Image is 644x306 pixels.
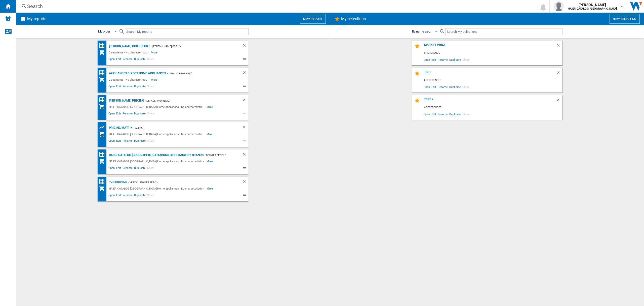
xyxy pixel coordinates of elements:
div: My Assortment [99,131,108,137]
span: Edit [115,111,122,117]
span: Edit [431,111,437,117]
div: Test 2 [423,98,556,104]
span: Duplicate [133,57,146,63]
div: Price Matrix [99,70,108,76]
span: Duplicate [449,56,462,63]
div: Search [27,3,522,10]
span: Edit [115,57,122,63]
div: My Assortment [99,158,108,164]
span: Edit [431,56,437,63]
span: Open [108,193,116,199]
div: Product prices grid [99,124,108,130]
span: Rename [437,83,449,90]
h2: My selections [340,14,367,24]
div: - ALL (28) [133,125,232,131]
span: Duplicate [449,83,462,90]
span: Share [462,56,470,63]
div: 6 references [423,77,562,83]
div: APPLIANCES DIRECT:Home appliances [108,70,166,77]
div: - [PERSON_NAME] OOS (2) [150,43,232,49]
span: Open [108,57,116,63]
img: alerts-logo.svg [5,16,11,22]
span: Share [462,111,470,117]
div: Delete [242,152,249,158]
div: pricing matrix [108,125,133,131]
div: - Default profile (2) [166,70,232,77]
span: Share [146,111,155,117]
h2: My reports [26,14,47,24]
span: Duplicate [133,138,146,144]
span: Open [423,56,431,63]
span: Rename [437,111,449,117]
div: 2 segments - No characteristic - [108,49,151,55]
span: Open [423,83,431,90]
input: Search My selections [445,28,562,35]
div: HAIER CATALOG [GEOGRAPHIC_DATA]:Home appliances/2 brands [108,152,204,158]
div: Delete [556,70,562,77]
span: Duplicate [449,111,462,117]
span: Edit [431,83,437,90]
div: Delete [242,179,249,186]
div: 0 reference [423,50,562,56]
span: Edit [115,84,122,90]
div: My order [98,29,110,33]
span: More [207,104,214,110]
div: My Assortment [99,186,108,192]
div: - Default profile (2) [204,152,232,158]
img: profile.jpg [554,1,564,11]
span: Rename [437,56,449,63]
span: Open [108,138,116,144]
div: My Assortment [99,49,108,55]
div: Delete [242,98,249,104]
div: Delete [242,125,249,131]
span: More [207,158,214,164]
div: - Very customer set (2) [127,179,232,186]
span: Share [462,83,470,90]
div: Price Matrix [99,151,108,158]
div: Test [423,70,556,77]
span: Edit [115,138,122,144]
span: More [151,49,158,55]
div: HAIER CATALOG [GEOGRAPHIC_DATA]:Home appliances - No characteristic - [108,131,207,137]
div: Delete [556,43,562,50]
div: Delete [556,98,562,104]
span: Rename [122,84,133,90]
div: By name asc. [412,29,431,33]
div: Delete [242,43,249,49]
div: [PERSON_NAME] OOS Report [108,43,150,49]
span: More [151,77,158,83]
span: Share [146,193,155,199]
div: My Assortment [99,77,108,83]
span: Rename [122,111,133,117]
b: HAIER CATALOG [GEOGRAPHIC_DATA] [568,7,617,10]
div: HAIER CATALOG [GEOGRAPHIC_DATA]:Home appliances - No characteristic - [108,186,207,192]
div: Market Price [423,43,556,50]
span: Duplicate [133,193,146,199]
span: Duplicate [133,84,146,90]
div: TVG Pricing [108,179,127,186]
span: Edit [115,166,122,172]
span: Open [108,111,116,117]
span: Open [108,84,116,90]
div: 6 references [423,104,562,111]
span: Share [146,84,155,90]
span: Share [146,57,155,63]
span: Rename [122,57,133,63]
span: Share [146,138,155,144]
span: [PERSON_NAME] [568,2,617,7]
span: Edit [115,193,122,199]
div: [PERSON_NAME] Pricing [108,98,144,104]
div: 2 segments - No characteristic - [108,77,151,83]
span: Rename [122,166,133,172]
span: Duplicate [133,166,146,172]
div: HAIER CATALOG [GEOGRAPHIC_DATA]:Home appliances - No characteristic - [108,158,207,164]
div: Price Matrix [99,97,108,103]
span: More [207,186,214,192]
input: Search My reports [125,28,249,35]
span: Rename [122,138,133,144]
span: Rename [122,193,133,199]
div: Price Matrix [99,42,108,49]
div: HAIER CATALOG [GEOGRAPHIC_DATA]:Home appliances - No characteristic - [108,104,207,110]
span: Open [108,166,116,172]
div: - Default profile (2) [144,98,232,104]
